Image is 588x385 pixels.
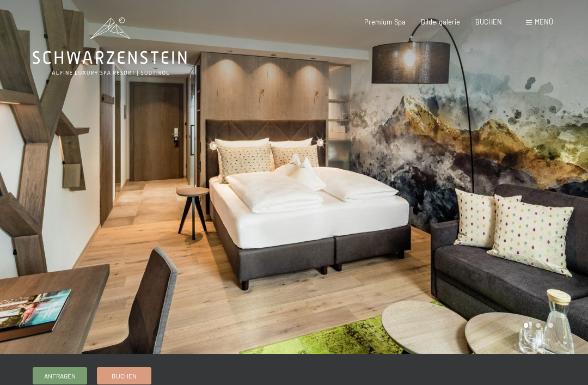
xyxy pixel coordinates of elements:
a: Buchen [97,368,151,384]
a: BUCHEN [475,17,502,26]
a: Premium Spa [364,17,406,26]
span: Menü [535,17,553,26]
a: Anfragen [33,368,87,384]
span: Buchen [112,371,137,381]
span: Anfragen [44,371,76,381]
a: Bildergalerie [421,17,460,26]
